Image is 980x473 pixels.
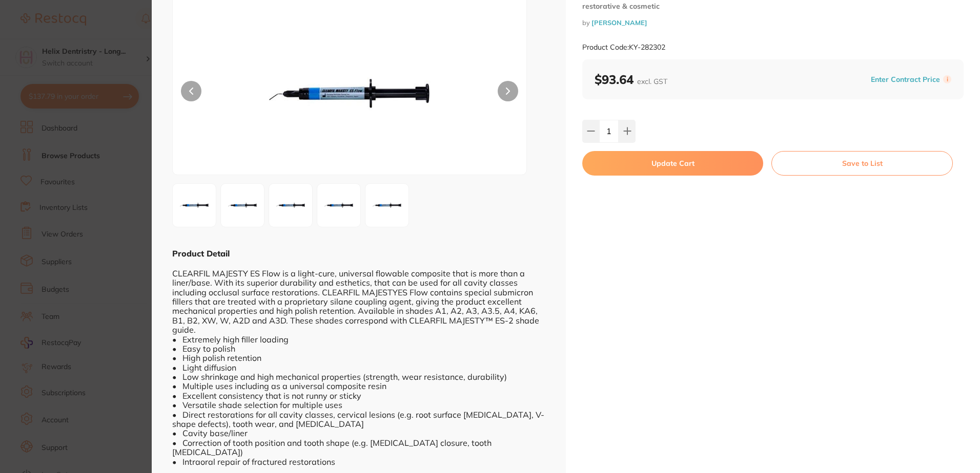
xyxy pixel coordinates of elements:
[172,248,230,259] b: Product Detail
[595,72,667,87] b: $93.64
[224,187,261,224] img: Ml8yLmpwZw
[771,151,953,176] button: Save to List
[243,13,456,175] img: Ml8zLmpwZw
[582,151,763,176] button: Update Cart
[176,187,213,224] img: Mi5qcGc
[582,43,665,52] small: Product Code: KY-282302
[943,75,951,83] label: i
[172,259,545,466] div: CLEARFIL MAJESTY ES Flow is a light-cure, universal flowable composite that is more than a liner/...
[591,18,647,27] a: [PERSON_NAME]
[637,77,667,86] span: excl. GST
[272,187,309,224] img: Ml8zLmpwZw
[582,2,964,11] small: restorative & cosmetic
[369,187,405,224] img: Ml81LmpwZw
[320,187,357,224] img: Ml80LmpwZw
[868,75,943,84] button: Enter Contract Price
[582,19,964,27] small: by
